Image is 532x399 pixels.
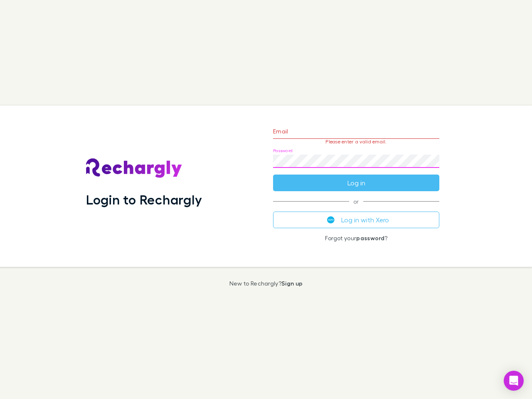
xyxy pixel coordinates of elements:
[273,139,439,145] p: Please enter a valid email.
[504,371,524,391] div: Open Intercom Messenger
[273,175,439,191] button: Log in
[356,234,384,241] a: password
[86,192,202,207] h1: Login to Rechargly
[273,212,439,228] button: Log in with Xero
[229,280,303,287] p: New to Rechargly?
[273,148,293,154] label: Password
[327,216,335,224] img: Xero's logo
[273,201,439,202] span: or
[273,235,439,241] p: Forgot your ?
[281,280,303,287] a: Sign up
[86,158,182,178] img: Rechargly's Logo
